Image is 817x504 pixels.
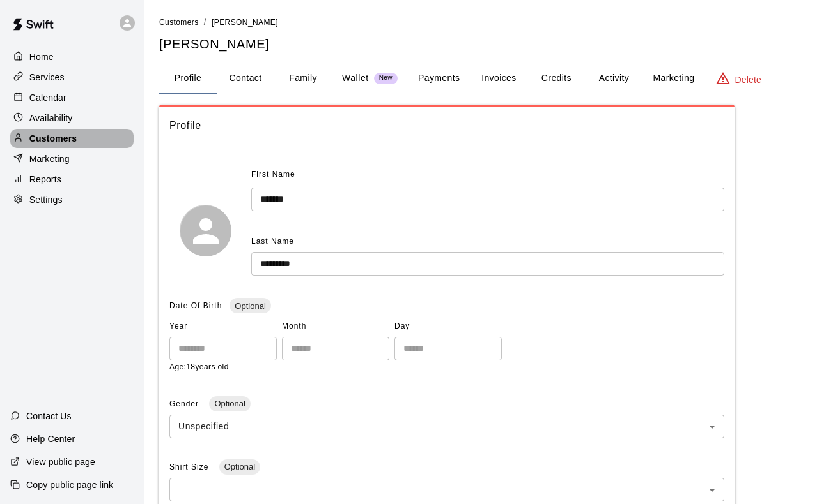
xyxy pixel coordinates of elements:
p: Reports [29,173,61,186]
button: Profile [159,63,217,94]
p: Home [29,50,54,63]
p: View public page [26,456,95,468]
button: Activity [585,63,642,94]
p: Wallet [342,71,369,85]
p: Copy public page link [26,478,113,491]
span: Optional [230,301,270,311]
span: Day [394,316,502,337]
a: Services [10,68,134,87]
div: Unspecified [169,415,724,438]
div: basic tabs example [159,63,802,94]
a: Customers [10,129,134,148]
p: Marketing [29,152,70,165]
a: Calendar [10,88,134,107]
p: Calendar [29,91,66,104]
p: Settings [29,193,63,206]
span: Optional [219,462,260,471]
a: Home [10,47,134,66]
span: First Name [251,165,295,185]
p: Availability [29,112,73,124]
span: Age: 18 years old [169,362,229,371]
span: Profile [169,117,724,134]
span: Last Name [251,237,294,246]
span: New [374,74,398,82]
button: Payments [408,63,470,94]
p: Help Center [26,433,75,445]
a: Availability [10,108,134,128]
span: Month [282,316,389,337]
p: Customers [29,132,77,145]
span: Date Of Birth [169,301,222,310]
span: Year [169,316,277,337]
button: Marketing [642,63,704,94]
p: Services [29,71,65,84]
p: Contact Us [26,410,72,422]
button: Family [274,63,332,94]
span: [PERSON_NAME] [212,18,278,27]
a: Customers [159,17,199,27]
span: Shirt Size [169,463,212,471]
p: Delete [735,73,761,86]
a: Marketing [10,149,134,168]
span: Gender [169,399,201,408]
button: Invoices [470,63,527,94]
a: Settings [10,190,134,209]
span: Optional [209,399,250,408]
nav: breadcrumb [159,15,802,29]
button: Contact [217,63,274,94]
a: Reports [10,170,134,189]
li: / [204,15,206,29]
span: Customers [159,18,199,27]
h5: [PERSON_NAME] [159,36,802,53]
button: Credits [527,63,585,94]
